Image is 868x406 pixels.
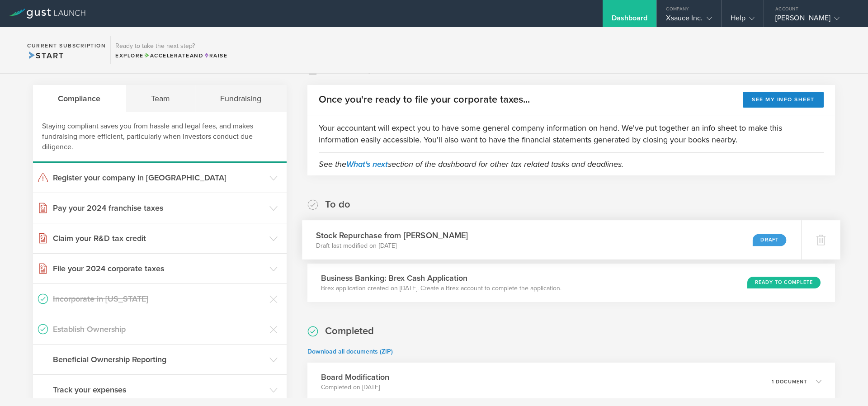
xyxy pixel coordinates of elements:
[772,379,807,384] p: 1 document
[319,122,824,146] p: Your accountant will expect you to have some general company information on hand. We've put toget...
[321,284,561,293] p: Brex application created on [DATE]. Create a Brex account to complete the application.
[115,43,227,49] h3: Ready to take the next step?
[110,36,232,64] div: Ready to take the next step?ExploreAccelerateandRaise
[321,272,561,284] h3: Business Banking: Brex Cash Application
[53,323,265,335] h3: Establish Ownership
[53,354,265,365] h3: Beneficial Ownership Reporting
[53,202,265,214] h3: Pay your 2024 franchise taxes
[144,52,204,59] span: and
[319,159,623,169] em: See the section of the dashboard for other tax related tasks and deadlines.
[612,14,648,27] div: Dashboard
[53,293,265,305] h3: Incorporate in [US_STATE]
[53,172,265,184] h3: Register your company in [GEOGRAPHIC_DATA]
[144,52,190,59] span: Accelerate
[666,14,712,27] div: Xsauce Inc.
[316,229,468,241] h3: Stock Repurchase from [PERSON_NAME]
[747,277,821,288] div: Ready to Complete
[731,14,755,27] div: Help
[302,220,801,260] div: Stock Repurchase from [PERSON_NAME]Draft last modified on [DATE]Draft
[33,85,126,112] div: Compliance
[53,263,265,274] h3: File your 2024 corporate taxes
[321,371,389,383] h3: Board Modification
[346,159,388,169] a: What's next
[27,43,106,48] h2: Current Subscription
[743,92,824,108] button: See my info sheet
[195,85,287,112] div: Fundraising
[126,85,196,112] div: Team
[307,264,835,302] div: Business Banking: Brex Cash ApplicationBrex application created on [DATE]. Create a Brex account ...
[115,52,227,60] div: Explore
[319,93,530,106] h2: Once you're ready to file your corporate taxes...
[203,52,227,59] span: Raise
[27,51,64,61] span: Start
[775,14,852,27] div: [PERSON_NAME]
[753,234,786,246] div: Draft
[307,348,393,355] a: Download all documents (ZIP)
[325,325,374,338] h2: Completed
[53,232,265,244] h3: Claim your R&D tax credit
[321,383,389,392] p: Completed on [DATE]
[316,241,468,250] p: Draft last modified on [DATE]
[53,384,265,396] h3: Track your expenses
[33,112,287,163] div: Staying compliant saves you from hassle and legal fees, and makes fundraising more efficient, par...
[325,198,350,211] h2: To do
